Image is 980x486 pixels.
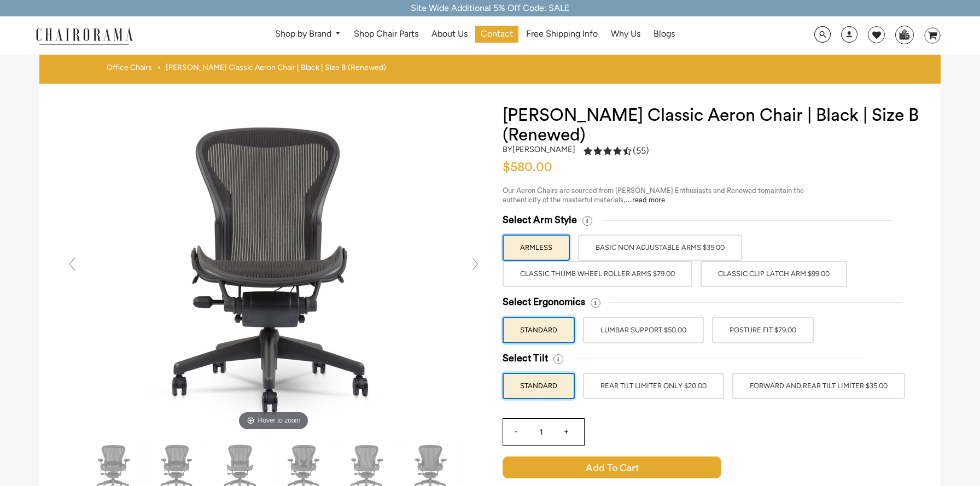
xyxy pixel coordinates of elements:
[712,317,814,343] label: POSTURE FIT $79.00
[354,28,418,40] span: Shop Chair Parts
[732,373,905,399] label: FORWARD AND REAR TILT LIMITER $35.00
[553,419,580,445] input: +
[632,196,665,203] a: read more
[426,26,473,43] a: About Us
[512,144,575,154] a: [PERSON_NAME]
[654,28,675,40] span: Blogs
[583,373,724,399] label: REAR TILT LIMITER ONLY $20.00
[584,145,649,156] div: 4.5 rating (55 votes)
[166,63,386,73] span: [PERSON_NAME] Classic Aeron Chair | Black | Size B (Renewed)
[30,26,139,45] img: chairorama
[348,26,424,43] a: Shop Chair Parts
[475,26,518,43] a: Contact
[605,26,646,43] a: Why Us
[481,28,513,40] span: Contact
[503,419,529,445] input: -
[701,261,847,287] label: Classic Clip Latch Arm $99.00
[503,456,721,478] span: Add to Cart
[611,28,640,40] span: Why Us
[109,106,437,434] img: Herman Miller Classic Aeron Chair | Black | Size B (Renewed) - chairorama
[503,261,692,287] label: Classic Thumb Wheel Roller Arms $79.00
[503,456,794,478] button: Add to Cart
[503,214,577,226] span: Select Arm Style
[521,26,603,43] a: Free Shipping Info
[157,63,160,73] span: ›
[185,26,765,46] nav: DesktopNavigation
[503,161,552,174] span: $580.00
[107,63,152,73] a: Office Chairs
[633,145,649,157] span: (55)
[503,235,570,261] label: ARMLESS
[270,26,347,43] a: Shop by Brand
[503,187,765,194] span: Our Aeron Chairs are sourced from [PERSON_NAME] Enthusiasts and Renewed to
[503,317,575,343] label: STANDARD
[107,63,390,78] nav: breadcrumbs
[648,26,680,43] a: Blogs
[896,26,913,43] img: WhatsApp_Image_2024-07-12_at_16.23.01.webp
[583,317,704,343] label: LUMBAR SUPPORT $50.00
[109,264,437,274] a: Herman Miller Classic Aeron Chair | Black | Size B (Renewed) - chairoramaHover to zoom
[503,373,575,399] label: STANDARD
[503,106,919,145] h1: [PERSON_NAME] Classic Aeron Chair | Black | Size B (Renewed)
[526,28,598,40] span: Free Shipping Info
[578,235,742,261] label: BASIC NON ADJUSTABLE ARMS $35.00
[503,352,548,365] span: Select Tilt
[584,145,649,160] a: 4.5 rating (55 votes)
[431,28,468,40] span: About Us
[503,145,575,154] h2: by
[503,296,585,308] span: Select Ergonomics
